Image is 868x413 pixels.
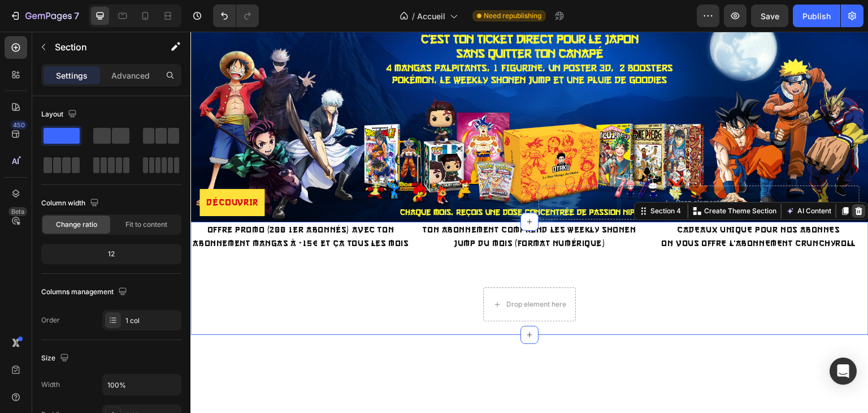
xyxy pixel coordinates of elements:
[316,268,376,277] div: Drop element here
[761,11,779,21] span: Save
[56,70,88,81] p: Settings
[41,351,71,366] div: Size
[471,206,665,216] span: ON VOUS OFFRE L'ABONNEMENT CRUNCHYROLL
[41,196,101,211] div: Column width
[56,220,97,230] span: Change ratio
[41,380,60,390] div: Width
[41,107,79,122] div: Layout
[213,5,259,27] div: Undo/Redo
[2,193,218,216] span: Offre promo (200 1er abonnés) avec ton Abonnement Mangas à -15€ et ça tous les mois
[484,11,541,21] span: Need republishing
[232,193,446,216] span: Ton abonnement comprend les weekly shonen jump du mois (format numérique)
[111,70,150,81] p: Advanced
[485,166,545,175] div: Drop element here
[41,315,60,325] div: Order
[458,174,493,184] div: Section 4
[514,174,586,184] p: Create Theme Section
[125,316,179,326] div: 1 col
[830,358,857,385] div: Open Intercom Messenger
[125,220,167,230] span: Fit to content
[41,285,129,300] div: Columns management
[751,5,788,27] button: Save
[11,121,27,130] div: 450
[487,193,650,203] span: CADEAUX UNIQUE POUR NOS ABONNES
[190,32,868,413] iframe: Design area
[5,5,84,27] button: 7
[44,246,179,262] div: 12
[8,207,27,216] div: Beta
[74,9,79,23] p: 7
[793,5,840,27] button: Publish
[55,40,147,54] p: Section
[412,10,415,22] span: /
[103,375,181,395] input: Auto
[417,10,445,22] span: Accueil
[593,173,643,186] button: AI Content
[802,10,831,22] div: Publish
